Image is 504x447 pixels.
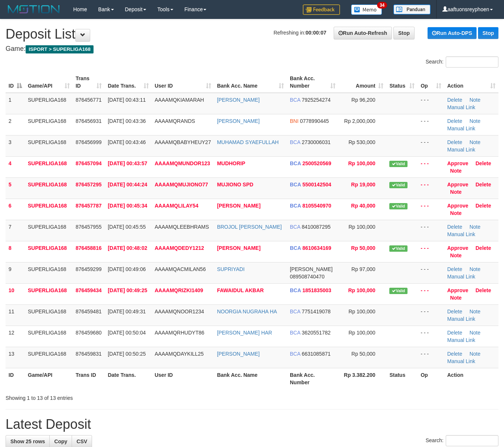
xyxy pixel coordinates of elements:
span: BCA [290,224,300,230]
span: 876456931 [76,118,102,124]
td: SUPERLIGA168 [25,220,73,241]
a: Note [469,139,481,145]
td: SUPERLIGA168 [25,199,73,220]
span: [DATE] 00:49:25 [108,287,147,293]
span: Copy 1851835003 to clipboard [302,287,331,293]
a: Note [469,224,481,230]
a: Note [469,309,481,314]
span: Valid transaction [389,161,407,167]
span: [DATE] 00:43:46 [108,139,145,145]
span: 876457094 [76,160,102,166]
th: Game/API [25,368,73,389]
span: CSV [76,438,87,444]
a: Manual Link [447,231,475,237]
span: [DATE] 00:45:55 [108,224,145,230]
td: - - - [418,220,444,241]
a: Note [450,189,462,195]
span: Copy 8410087295 to clipboard [302,224,331,230]
span: 34 [377,2,387,9]
span: AAAAMQRANDS [155,118,195,124]
span: AAAAMQRIZKI1409 [155,287,203,293]
td: 3 [6,135,25,156]
a: Note [450,295,462,301]
a: Manual Link [447,104,475,110]
td: SUPERLIGA168 [25,326,73,347]
a: NOORGIA NUGRAHA HA [217,309,277,314]
a: Manual Link [447,125,475,131]
span: 876457955 [76,224,102,230]
a: MUDHORIP [217,160,245,166]
a: Approve [447,287,468,293]
a: Note [450,168,462,174]
span: [DATE] 00:44:24 [108,182,147,187]
a: Note [469,266,481,272]
td: 7 [6,220,25,241]
span: 876459831 [76,351,102,357]
span: Copy 2500520569 to clipboard [302,160,331,166]
span: [DATE] 00:50:25 [108,351,145,357]
td: - - - [418,283,444,304]
span: AAAAMQKIAMARAH [155,97,204,103]
span: [DATE] 00:43:36 [108,118,145,124]
span: Rp 97,000 [351,266,376,272]
span: AAAAMQDEDY1212 [155,245,204,251]
span: BCA [290,330,300,336]
th: Date Trans.: activate to sort column ascending [105,72,151,93]
td: SUPERLIGA168 [25,304,73,326]
span: AAAAMQRHUDYT86 [155,330,204,336]
a: [PERSON_NAME] [217,203,261,209]
h1: Deposit List [6,27,498,42]
span: Rp 2,000,000 [344,118,375,124]
th: Action: activate to sort column ascending [444,72,498,93]
a: Approve [447,160,468,166]
span: BCA [290,203,301,209]
a: Delete [475,287,491,293]
span: Copy 8105540970 to clipboard [302,203,331,209]
a: Delete [475,245,491,251]
span: AAAAMQLEEBHRAMS [155,224,209,230]
a: Run Auto-Refresh [334,27,392,39]
a: Delete [475,203,491,209]
td: 8 [6,241,25,262]
span: Rp 530,000 [348,139,375,145]
span: Rp 100,000 [348,287,375,293]
th: Op: activate to sort column ascending [418,72,444,93]
span: BCA [290,245,301,251]
span: 876459481 [76,309,102,314]
th: Bank Acc. Name: activate to sort column ascending [214,72,287,93]
img: panduan.png [393,4,431,14]
td: - - - [418,177,444,199]
th: Amount: activate to sort column ascending [338,72,386,93]
a: Note [450,210,462,216]
a: Run Auto-DPS [428,27,477,39]
td: SUPERLIGA168 [25,283,73,304]
a: Delete [447,118,462,124]
span: [DATE] 00:43:57 [108,160,147,166]
a: SUPRIYADI [217,266,245,272]
span: AAAAMQBABYHEUY27 [155,139,211,145]
span: Rp 40,000 [351,203,375,209]
span: ISPORT > SUPERLIGA168 [26,45,94,53]
div: Showing 1 to 13 of 13 entries [6,391,204,402]
span: [PERSON_NAME] [290,266,333,272]
label: Search: [426,435,498,446]
td: - - - [418,304,444,326]
a: Manual Link [447,337,475,343]
a: FAWAIDUL AKBAR [217,287,264,293]
span: Valid transaction [389,288,407,294]
th: Trans ID: activate to sort column ascending [73,72,105,93]
img: Button%20Memo.svg [351,4,382,15]
a: MUJIONO SPD [217,182,253,187]
td: - - - [418,93,444,114]
a: Note [469,118,481,124]
span: Valid transaction [389,245,407,252]
span: AAAAMQDAYKILL25 [155,351,204,357]
a: [PERSON_NAME] [217,97,260,103]
span: AAAAMQMUNDOR123 [155,160,210,166]
span: Copy 089508740470 to clipboard [290,274,324,280]
span: 876459299 [76,266,102,272]
th: User ID [152,368,214,389]
span: Valid transaction [389,182,407,188]
th: Game/API: activate to sort column ascending [25,72,73,93]
span: 876456771 [76,97,102,103]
